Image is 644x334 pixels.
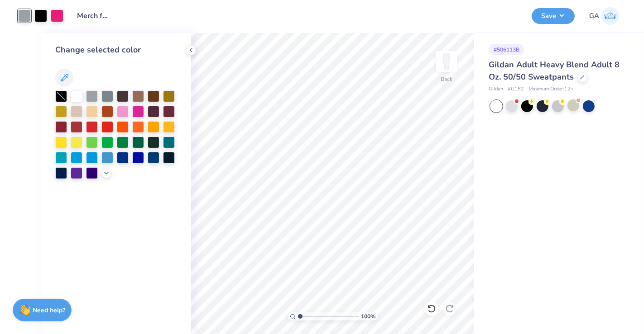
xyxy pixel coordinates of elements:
img: Gaurisha Aggarwal [601,7,619,25]
input: Untitled Design [70,7,115,25]
div: Back [441,75,452,83]
a: GA [589,7,619,25]
button: Save [532,8,575,24]
strong: Need help? [33,306,66,315]
div: # 506113B [489,44,524,55]
span: # G182 [508,85,524,93]
span: Gildan Adult Heavy Blend Adult 8 Oz. 50/50 Sweatpants [489,59,620,82]
span: Gildan [489,85,503,93]
div: Change selected color [55,44,177,56]
span: Minimum Order: 12 + [529,85,574,93]
span: GA [589,11,599,21]
img: Back [437,52,456,71]
span: 100 % [361,312,376,320]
